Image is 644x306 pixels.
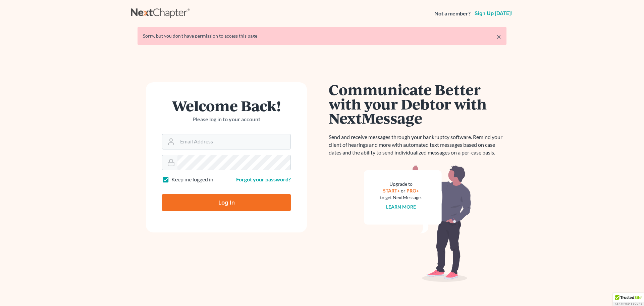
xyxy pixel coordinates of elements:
h1: Welcome Back! [162,98,291,113]
input: Log In [162,194,291,211]
a: Sign up [DATE]! [473,11,513,16]
h1: Communicate Better with your Debtor with NextMessage [329,82,506,125]
label: Keep me logged in [171,176,213,183]
a: × [496,33,501,41]
strong: Not a member? [434,10,471,17]
a: START+ [383,188,400,193]
a: PRO+ [407,188,419,193]
div: to get NextMessage. [380,194,422,201]
span: or [401,188,406,193]
input: Email Address [177,134,290,149]
a: Forgot your password? [236,176,291,182]
p: Send and receive messages through your bankruptcy software. Remind your client of hearings and mo... [329,133,506,157]
p: Please log in to your account [162,116,291,123]
div: Sorry, but you don't have permission to access this page [143,33,501,39]
a: Learn more [386,204,416,210]
img: nextmessage_bg-59042aed3d76b12b5cd301f8e5b87938c9018125f34e5fa2b7a6b67550977c72.svg [364,165,471,282]
div: Upgrade to [380,181,422,187]
div: TrustedSite Certified [613,293,644,306]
